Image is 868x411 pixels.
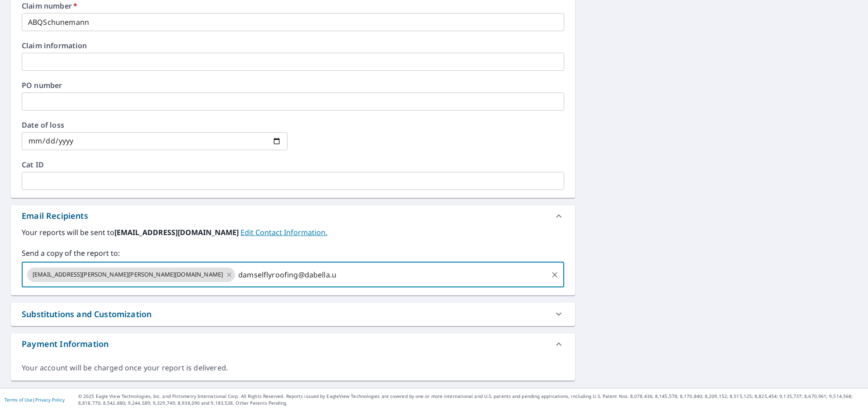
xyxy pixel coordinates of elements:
[27,270,228,279] span: [EMAIL_ADDRESS][PERSON_NAME][PERSON_NAME][DOMAIN_NAME]
[5,397,65,402] p: |
[22,248,564,259] label: Send a copy of the report to:
[22,363,564,373] div: Your account will be charged once your report is delivered.
[22,308,151,320] div: Substitutions and Customization
[22,227,564,238] label: Your reports will be sent to
[22,121,288,129] label: Date of loss
[22,161,564,168] label: Cat ID
[5,397,33,403] a: Terms of Use
[22,210,88,222] div: Email Recipients
[11,205,575,227] div: Email Recipients
[35,397,65,403] a: Privacy Policy
[114,227,241,237] b: [EMAIL_ADDRESS][DOMAIN_NAME]
[78,393,863,406] p: © 2025 Eagle View Technologies, Inc. and Pictometry International Corp. All Rights Reserved. Repo...
[22,338,108,350] div: Payment Information
[241,227,327,237] a: EditContactInfo
[22,2,564,9] label: Claim number
[22,82,564,89] label: PO number
[11,333,575,355] div: Payment Information
[548,268,561,281] button: Clear
[11,303,575,326] div: Substitutions and Customization
[27,268,235,282] div: [EMAIL_ADDRESS][PERSON_NAME][PERSON_NAME][DOMAIN_NAME]
[22,42,564,49] label: Claim information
